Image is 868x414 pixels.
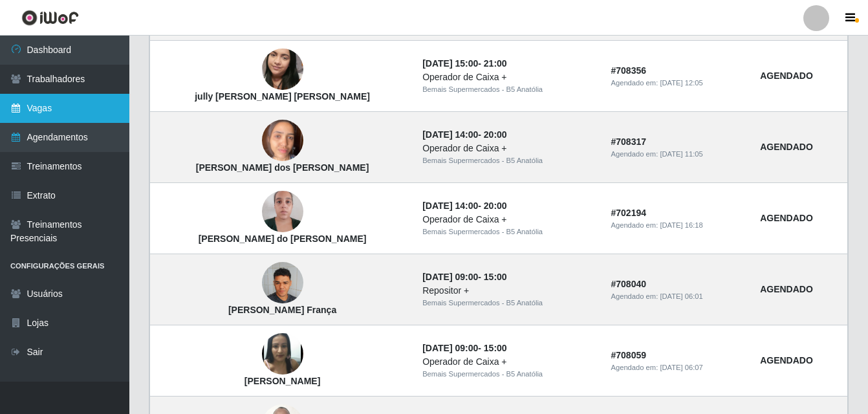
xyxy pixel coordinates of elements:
[760,71,813,81] strong: AGENDADO
[611,65,646,76] strong: # 708356
[422,201,478,211] time: [DATE] 14:00
[484,129,507,140] time: 20:00
[660,79,702,87] time: [DATE] 12:05
[611,350,646,360] strong: # 708059
[422,355,595,369] div: Operador de Caixa +
[611,362,744,373] div: Agendado em:
[611,208,646,218] strong: # 702194
[611,220,744,231] div: Agendado em:
[422,129,478,140] time: [DATE] 14:00
[422,129,506,140] strong: -
[484,272,507,282] time: 15:00
[660,364,702,371] time: [DATE] 06:07
[660,150,702,158] time: [DATE] 11:05
[195,91,370,102] strong: jully [PERSON_NAME] [PERSON_NAME]
[422,155,595,166] div: Bemais Supermercados - B5 Anatólia
[422,226,595,237] div: Bemais Supermercados - B5 Anatólia
[262,113,303,168] img: Raissa Ribeiro dos Santos
[760,142,813,152] strong: AGENDADO
[422,272,506,282] strong: -
[21,10,79,26] img: CoreUI Logo
[422,84,595,95] div: Bemais Supermercados - B5 Anatólia
[484,343,507,353] time: 15:00
[760,284,813,294] strong: AGENDADO
[422,213,595,226] div: Operador de Caixa +
[262,329,303,380] img: creonilda Noberto da Silva
[262,256,303,310] img: Anthony Giuseppe de Brito França
[611,78,744,89] div: Agendado em:
[422,142,595,155] div: Operador de Caixa +
[196,162,369,173] strong: [PERSON_NAME] dos [PERSON_NAME]
[422,71,595,84] div: Operador de Caixa +
[422,58,478,69] time: [DATE] 15:00
[760,213,813,223] strong: AGENDADO
[484,201,507,211] time: 20:00
[228,305,336,315] strong: [PERSON_NAME] França
[422,298,595,309] div: Bemais Supermercados - B5 Anatólia
[422,272,478,282] time: [DATE] 09:00
[611,136,646,147] strong: # 708317
[422,58,506,69] strong: -
[611,279,646,289] strong: # 708040
[422,201,506,211] strong: -
[660,292,702,300] time: [DATE] 06:01
[422,343,478,353] time: [DATE] 09:00
[262,184,303,239] img: Ana Gabriela Alves do Nascimento
[611,291,744,302] div: Agendado em:
[484,58,507,69] time: 21:00
[244,376,320,386] strong: [PERSON_NAME]
[422,343,506,353] strong: -
[199,234,367,244] strong: [PERSON_NAME] do [PERSON_NAME]
[660,221,702,229] time: [DATE] 16:18
[760,355,813,365] strong: AGENDADO
[611,149,744,160] div: Agendado em:
[422,284,595,298] div: Repositor +
[262,33,303,107] img: jully Daffny Batista Feliciano da Silva
[422,369,595,380] div: Bemais Supermercados - B5 Anatólia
